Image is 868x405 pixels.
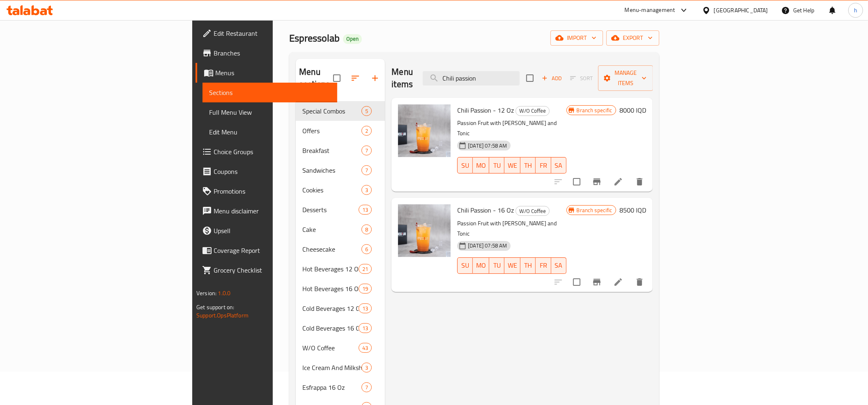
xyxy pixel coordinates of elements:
p: Passion Fruit with [PERSON_NAME] and Tonic [457,218,566,239]
span: TU [493,259,501,271]
div: Cold Beverages 12 Oz13 [296,299,385,318]
div: Cold Beverages 16 Oz13 [296,318,385,338]
span: Menu disclaimer [214,206,331,216]
span: 2 [362,127,371,135]
span: 13 [359,305,371,312]
a: Menus [196,63,337,83]
span: Chili Passion - 12 Oz [457,104,514,116]
span: MO [476,160,486,171]
span: Choice Groups [214,147,331,157]
button: WE [504,257,520,274]
div: items [359,264,372,274]
button: delete [630,172,649,192]
span: FR [539,259,548,271]
span: [DATE] 07:58 AM [465,242,510,250]
span: Grocery Checklist [214,265,331,275]
span: TH [524,259,532,271]
span: Version: [196,288,216,299]
span: SA [555,160,563,171]
span: export [613,33,653,43]
span: Coupons [214,167,331,176]
div: items [359,323,372,333]
span: 21 [359,265,371,273]
span: Hot Beverages 12 Oz [302,264,359,274]
span: Select all sections [328,69,345,87]
span: W/O Coffee [302,343,359,353]
span: Branch specific [573,206,616,214]
div: Desserts13 [296,200,385,220]
a: Upsell [196,221,337,241]
span: 5 [362,107,371,115]
span: Edit Menu [209,127,331,137]
a: Sections [203,83,337,102]
a: Menu disclaimer [196,201,337,221]
div: Sandwiches7 [296,160,385,180]
a: Edit Menu [203,122,337,142]
button: TU [489,257,504,274]
span: Desserts [302,205,359,215]
div: [GEOGRAPHIC_DATA] [714,6,768,15]
button: delete [630,272,649,292]
span: TH [524,160,532,171]
span: Full Menu View [209,107,331,117]
span: Select section first [565,72,598,85]
button: WE [504,157,520,174]
span: [DATE] 07:58 AM [465,142,510,150]
div: Menu-management [625,5,675,15]
span: 7 [362,384,371,391]
div: Cake [302,224,361,234]
button: FR [536,257,551,274]
a: Full Menu View [203,102,337,122]
button: SA [551,257,566,274]
span: Special Combos [302,106,361,116]
div: items [361,185,372,195]
button: SU [457,257,473,274]
span: Select to update [568,173,585,190]
span: MO [476,259,486,271]
div: Cookies3 [296,180,385,200]
span: Upsell [214,226,331,236]
button: MO [473,157,489,174]
a: Coupons [196,162,337,181]
button: TH [520,157,536,174]
div: Breakfast7 [296,141,385,160]
span: Cookies [302,185,361,195]
button: import [550,30,603,46]
div: Esfrappa 16 Oz7 [296,377,385,397]
span: Coverage Report [214,245,331,255]
span: Sandwiches [302,165,361,175]
div: W/O Coffee [516,206,550,216]
span: Branches [214,48,331,58]
a: Support.OpsPlatform [196,310,249,321]
div: items [361,363,372,373]
span: Cold Beverages 16 Oz [302,323,359,333]
div: items [361,165,372,175]
div: items [361,224,372,234]
span: Select section [521,69,539,87]
div: W/O Coffee [516,106,550,116]
span: Add item [539,72,565,85]
button: TH [520,257,536,274]
span: W/O Coffee [516,106,549,116]
div: W/O Coffee43 [296,338,385,358]
span: Chili Passion - 16 Oz [457,204,514,216]
span: 13 [359,324,371,332]
span: h [854,6,857,15]
span: Offers [302,126,361,136]
h6: 8500 IQD [619,204,646,216]
span: Open [343,35,362,42]
span: Promotions [214,186,331,196]
div: items [359,284,372,294]
a: Edit Restaurant [196,23,337,43]
span: Sort sections [345,68,365,88]
div: Breakfast [302,146,361,155]
a: Grocery Checklist [196,260,337,280]
span: 13 [359,206,371,214]
div: items [359,343,372,353]
span: Esfrappa 16 Oz [302,382,361,392]
input: search [423,71,520,86]
button: Add [539,72,565,85]
button: TU [489,157,504,174]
